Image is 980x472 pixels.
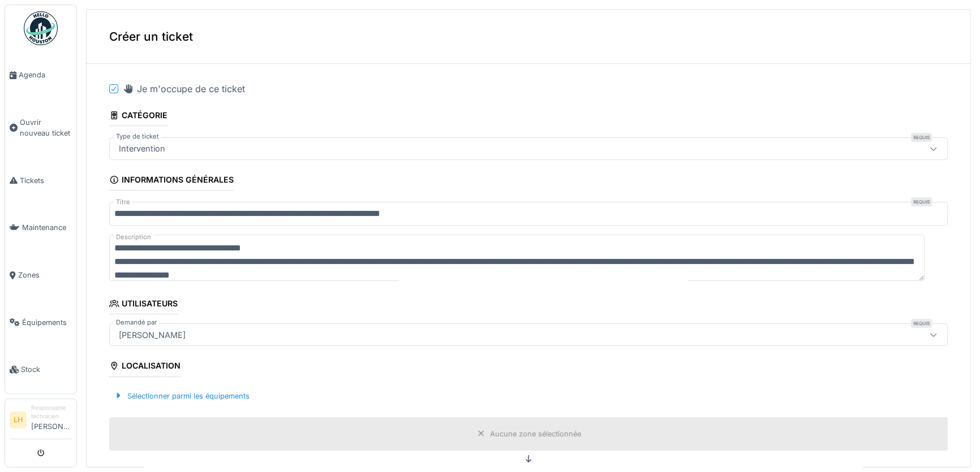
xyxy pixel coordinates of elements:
[87,10,970,64] div: Créer un ticket
[31,404,72,436] li: [PERSON_NAME]
[109,107,167,126] div: Catégorie
[114,197,132,207] label: Titre
[31,404,72,421] div: Responsable technicien
[5,299,76,347] a: Équipements
[114,328,190,341] div: [PERSON_NAME]
[109,388,254,404] div: Sélectionner parmi les équipements
[114,318,159,327] label: Demandé par
[20,175,72,186] span: Tickets
[911,319,932,328] div: Requis
[24,11,58,45] img: Badge_color-CXgf-gQk.svg
[19,70,72,80] span: Agenda
[109,295,178,314] div: Utilisateurs
[5,99,76,157] a: Ouvrir nouveau ticket
[10,404,72,439] a: LH Responsable technicien[PERSON_NAME]
[114,230,153,244] label: Description
[5,204,76,252] a: Maintenance
[109,171,234,190] div: Informations générales
[22,317,72,328] span: Équipements
[911,133,932,142] div: Requis
[123,82,245,96] div: Je m'occupe de ce ticket
[911,197,932,206] div: Requis
[109,357,180,376] div: Localisation
[114,142,170,155] div: Intervention
[22,222,72,233] span: Maintenance
[21,364,72,375] span: Stock
[490,428,581,439] div: Aucune zone sélectionnée
[20,117,72,138] span: Ouvrir nouveau ticket
[5,51,76,99] a: Agenda
[5,346,76,393] a: Stock
[114,132,161,141] label: Type de ticket
[5,157,76,205] a: Tickets
[5,252,76,299] a: Zones
[18,270,72,280] span: Zones
[10,412,27,428] li: LH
